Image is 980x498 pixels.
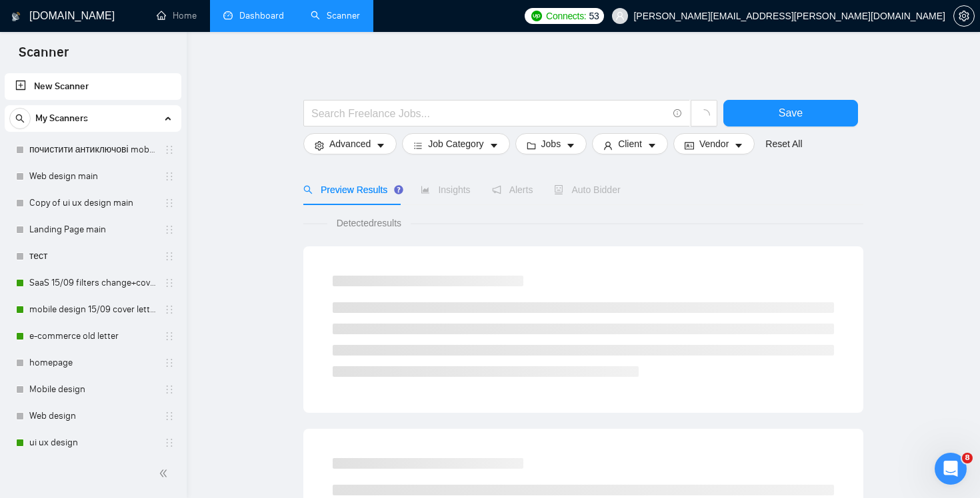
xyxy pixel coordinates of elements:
[615,11,625,21] span: user
[311,105,667,122] input: Search Freelance Jobs...
[164,358,175,368] span: holder
[492,185,501,194] span: notification
[29,429,156,456] a: ui ux design
[699,136,729,151] span: Vendor
[29,243,156,270] a: тест
[723,100,858,126] button: Save
[29,350,156,376] a: homepage
[164,411,175,421] span: holder
[421,185,430,194] span: area-chart
[673,109,682,118] span: info-circle
[164,278,175,288] span: holder
[10,114,30,123] span: search
[35,105,88,132] span: My Scanners
[8,43,79,71] span: Scanner
[11,6,21,27] img: logo
[164,384,175,395] span: holder
[954,11,974,21] span: setting
[734,140,743,150] span: caret-down
[29,270,156,296] a: SaaS 15/09 filters change+cover letter change
[164,437,175,448] span: holder
[164,331,175,342] span: holder
[953,5,975,27] button: setting
[566,140,575,150] span: caret-down
[527,140,536,150] span: folder
[29,296,156,323] a: mobile design 15/09 cover letter another first part
[303,133,397,154] button: settingAdvancedcaret-down
[647,140,657,150] span: caret-down
[157,10,197,21] a: homeHome
[9,108,31,129] button: search
[315,140,324,150] span: setting
[541,136,561,151] span: Jobs
[531,11,542,21] img: upwork-logo.png
[164,224,175,235] span: holder
[329,136,371,151] span: Advanced
[164,198,175,208] span: holder
[15,73,171,100] a: New Scanner
[327,216,411,230] span: Detected results
[303,184,399,195] span: Preview Results
[29,216,156,243] a: Landing Page main
[421,184,470,195] span: Insights
[685,140,694,150] span: idcard
[303,185,313,194] span: search
[546,9,586,23] span: Connects:
[223,10,284,21] a: dashboardDashboard
[29,403,156,429] a: Web design
[618,136,642,151] span: Client
[589,9,599,23] span: 53
[962,453,973,463] span: 8
[779,105,803,121] span: Save
[311,10,360,21] a: searchScanner
[554,184,620,195] span: Auto Bidder
[953,11,975,21] a: setting
[164,171,175,182] span: holder
[765,136,802,151] a: Reset All
[673,133,755,154] button: idcardVendorcaret-down
[413,140,423,150] span: bars
[489,140,499,150] span: caret-down
[515,133,587,154] button: folderJobscaret-down
[603,140,613,150] span: user
[29,376,156,403] a: Mobile design
[159,467,172,480] span: double-left
[376,140,385,150] span: caret-down
[428,136,483,151] span: Job Category
[164,144,175,155] span: holder
[402,133,509,154] button: barsJob Categorycaret-down
[5,73,181,100] li: New Scanner
[492,184,533,195] span: Alerts
[554,185,563,194] span: robot
[29,163,156,190] a: Web design main
[698,109,710,121] span: loading
[592,133,668,154] button: userClientcaret-down
[164,251,175,262] span: holder
[29,323,156,350] a: e-commerce old letter
[393,184,405,196] div: Tooltip anchor
[164,304,175,315] span: holder
[29,190,156,216] a: Copy of ui ux design main
[935,453,967,485] iframe: Intercom live chat
[29,136,156,163] a: почистити антиключові mobile design main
